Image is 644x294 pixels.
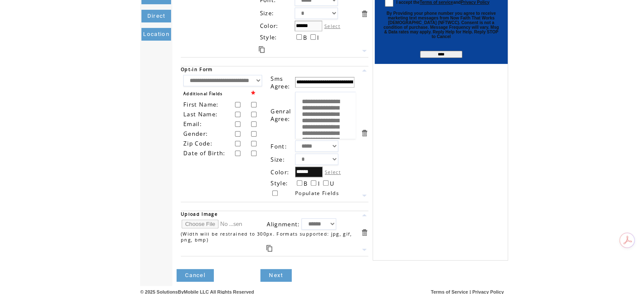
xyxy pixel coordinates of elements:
[181,211,218,217] span: Upload Image
[384,11,499,39] font: By Providing your phone number you agree to receive marketing text messages from Now Faith That W...
[271,168,289,176] span: Color:
[183,101,219,108] span: First Name:
[260,33,277,41] span: Style:
[360,211,368,219] a: Move this item up
[360,10,368,18] a: Delete this item
[259,46,265,53] a: Duplicate this item
[183,140,213,147] span: Zip Code:
[181,231,352,243] span: (Width will be restrained to 300px. Formats supported: jpg, gif, png, bmp)
[325,169,341,175] label: Select
[271,179,288,187] span: Style:
[360,47,368,55] a: Move this item down
[271,107,291,123] span: Genral Agree:
[183,130,208,137] span: Gender:
[360,246,368,254] a: Move this item down
[183,91,223,96] span: Additional Fields
[251,89,256,99] span: Set this checkbox for a required field
[360,66,368,74] a: Move this item up
[360,228,368,236] a: Delete this item
[260,9,274,17] span: Size:
[183,110,218,118] span: Last Name:
[177,269,214,282] a: Cancel
[141,10,171,22] a: Direct
[420,3,453,4] a: Terms of service
[260,22,278,30] span: Color:
[303,34,307,41] span: B
[324,23,340,29] label: Select
[330,180,334,187] span: U
[183,149,226,157] span: Date of Birth:
[360,192,368,200] a: Move this item down
[318,180,320,187] span: I
[260,269,291,282] a: Next
[266,245,272,252] a: Duplicate this item
[271,143,287,150] span: Font:
[360,129,368,137] a: Delete this item
[304,180,308,187] span: B
[181,66,213,72] span: Opt-in Form
[271,156,285,163] span: Size:
[295,190,339,197] span: Populate Fields
[183,120,202,128] span: Email:
[461,3,489,4] a: Privacy Policy
[271,75,290,90] span: Sms Agree:
[141,28,171,41] a: Location
[267,220,300,228] span: Alignment:
[317,34,319,41] span: I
